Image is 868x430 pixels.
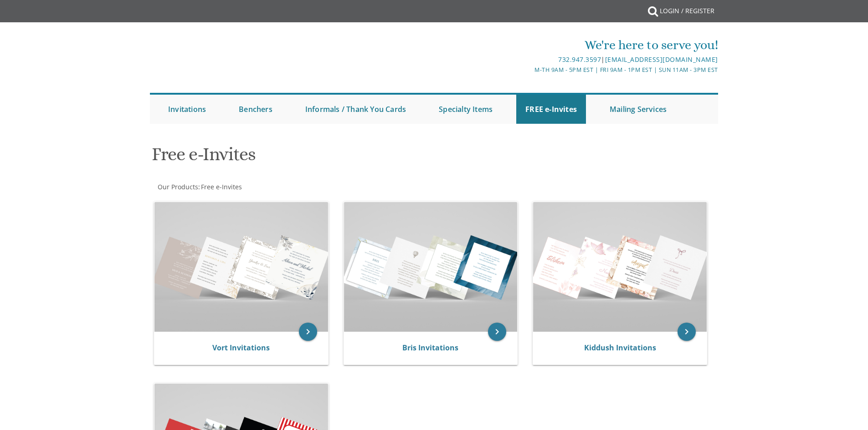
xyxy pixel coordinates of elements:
[152,144,524,171] h1: Free e-Invites
[157,182,198,191] a: Our Products
[344,202,518,332] img: Bris Invitations
[230,95,282,124] a: Benchers
[340,36,718,54] div: We're here to serve you!
[488,323,506,341] a: keyboard_arrow_right
[299,323,317,341] a: keyboard_arrow_right
[212,343,270,353] a: Vort Invitations
[296,95,415,124] a: Informals / Thank You Cards
[605,55,718,64] a: [EMAIL_ADDRESS][DOMAIN_NAME]
[533,202,707,332] img: Kiddush Invitations
[154,202,328,332] img: Vort Invitations
[678,323,696,341] a: keyboard_arrow_right
[601,95,676,124] a: Mailing Services
[201,182,242,191] span: Free e-Invites
[200,182,242,191] a: Free e-Invites
[159,95,215,124] a: Invitations
[430,95,502,124] a: Specialty Items
[340,54,718,65] div: |
[516,95,586,124] a: FREE e-Invites
[150,182,434,192] div: :
[402,343,458,353] a: Bris Invitations
[558,55,601,64] a: 732.947.3597
[584,343,656,353] a: Kiddush Invitations
[340,65,718,75] div: M-Th 9am - 5pm EST | Fri 9am - 1pm EST | Sun 11am - 3pm EST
